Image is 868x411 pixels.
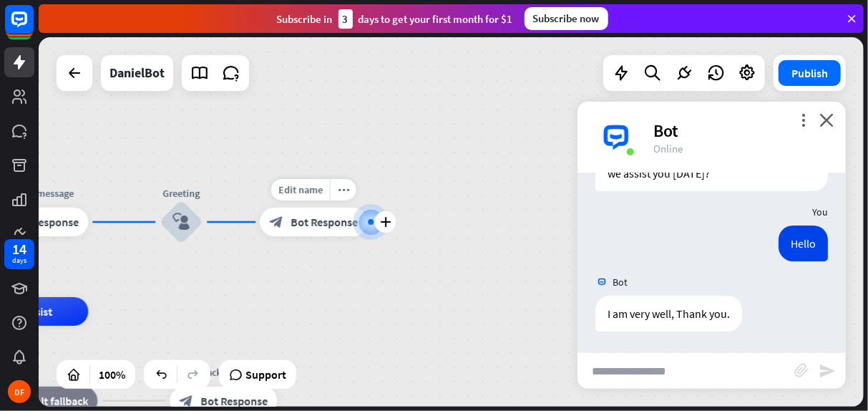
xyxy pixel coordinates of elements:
[200,394,268,408] span: Bot Response
[12,243,26,256] div: 14
[8,380,31,403] div: DF
[812,205,828,218] span: You
[94,363,130,386] div: 100%
[653,142,829,155] div: Online
[277,9,513,29] div: Subscribe in days to get your first month for $1
[819,113,834,127] i: close
[172,213,190,231] i: block_user_input
[819,362,836,379] i: send
[338,9,353,29] div: 3
[380,217,391,227] i: plus
[138,186,224,200] div: Greeting
[245,363,286,386] span: Support
[796,113,810,127] i: more_vert
[525,7,608,30] div: Subscribe now
[12,256,26,266] div: days
[11,6,54,49] button: Open LiveChat chat widget
[11,215,79,229] span: Bot Response
[595,296,742,332] div: I am very well, Thank you.
[11,304,52,319] span: AI Assist
[4,239,34,269] a: 14 days
[779,60,841,86] button: Publish
[179,394,193,408] i: block_bot_response
[109,55,165,91] div: DanielBot
[779,226,828,261] div: Hello
[794,363,809,377] i: block_attachment
[653,120,829,142] div: Bot
[269,215,283,229] i: block_bot_response
[613,276,628,289] span: Bot
[291,215,358,229] span: Bot Response
[12,394,88,408] span: Default fallback
[338,185,349,195] i: more_horiz
[278,183,323,196] span: Edit name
